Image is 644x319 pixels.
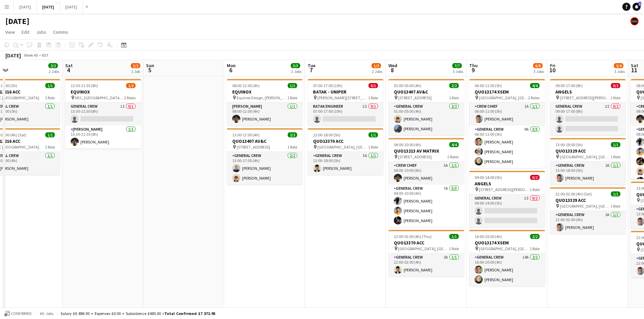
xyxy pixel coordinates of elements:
[387,66,397,74] span: 8
[388,230,464,276] app-job-card: 22:00-02:00 (4h) (Thu)1/1QUO13370 ACC [GEOGRAPHIC_DATA], [GEOGRAPHIC_DATA], [GEOGRAPHIC_DATA], [S...
[453,69,463,74] div: 3 Jobs
[49,69,59,74] div: 2 Jobs
[533,69,544,74] div: 3 Jobs
[469,103,545,126] app-card-role: Crew Chief1A1/106:00-11:00 (5h)[PERSON_NAME]
[65,103,141,126] app-card-role: General Crew1I0/113:30-21:30 (8h)
[227,152,303,185] app-card-role: General Crew2/213:00-17:00 (4h)[PERSON_NAME][PERSON_NAME]
[36,29,46,35] span: Jobs
[126,83,136,88] span: 1/2
[368,144,378,150] span: 1 Role
[75,95,124,100] span: NEC, [GEOGRAPHIC_DATA], [GEOGRAPHIC_DATA], [GEOGRAPHIC_DATA], [GEOGRAPHIC_DATA]
[71,83,98,88] span: 13:30-21:30 (8h)
[533,63,543,68] span: 6/8
[64,66,73,74] span: 4
[560,95,611,100] span: [STREET_ADDRESS][PERSON_NAME]
[388,148,464,154] h3: QUO13213 AV MATRIX
[313,83,342,88] span: 07:00-17:00 (10h)
[60,0,83,14] button: [DATE]
[5,52,21,59] div: [DATE]
[227,103,303,126] app-card-role: [PERSON_NAME]1/108:00-12:00 (4h)[PERSON_NAME]
[5,29,15,35] span: View
[237,144,270,150] span: [STREET_ADDRESS]
[388,185,464,227] app-card-role: General Crew7A3/304:00-10:00 (6h)[PERSON_NAME][PERSON_NAME][PERSON_NAME]
[560,154,611,159] span: [GEOGRAPHIC_DATA], [GEOGRAPHIC_DATA], [GEOGRAPHIC_DATA], [STREET_ADDRESS]
[227,128,303,185] div: 13:00-17:00 (4h)2/2QUO13407 AV&C [STREET_ADDRESS]1 RoleGeneral Crew2/213:00-17:00 (4h)[PERSON_NAM...
[308,128,383,175] app-job-card: 13:00-18:00 (5h)1/1QUO13370 ACC [GEOGRAPHIC_DATA], [GEOGRAPHIC_DATA], [GEOGRAPHIC_DATA], [STREET_...
[388,254,464,276] app-card-role: General Crew2A1/122:00-02:00 (4h)[PERSON_NAME]
[37,0,60,14] button: [DATE]
[469,254,545,286] app-card-role: General Crew14A2/216:00-20:00 (4h)[PERSON_NAME][PERSON_NAME]
[530,175,540,180] span: 0/2
[145,66,154,74] span: 5
[368,132,378,137] span: 1/1
[19,28,32,36] a: Edit
[475,83,502,88] span: 06:00-11:00 (5h)
[611,204,620,209] span: 1 Role
[394,142,421,147] span: 04:00-10:00 (6h)
[398,154,432,159] span: [STREET_ADDRESS]
[469,62,478,69] span: Thu
[131,63,140,68] span: 1/2
[614,69,625,74] div: 3 Jobs
[313,132,340,137] span: 13:00-18:00 (5h)
[398,95,432,100] span: [STREET_ADDRESS]
[308,152,383,175] app-card-role: General Crew5A1/113:00-18:00 (5h)[PERSON_NAME]
[631,62,638,69] span: Sat
[288,83,297,88] span: 1/1
[550,197,626,203] h3: QUO13329 ACC
[555,83,583,88] span: 09:00-17:00 (8h)
[469,171,545,227] div: 09:00-14:00 (5h)0/2ANGELS [STREET_ADDRESS][PERSON_NAME]1 RoleGeneral Crew2I0/209:00-14:00 (5h)
[447,154,459,159] span: 2 Roles
[237,95,287,100] span: Equinox Design, [PERSON_NAME], [GEOGRAPHIC_DATA], [GEOGRAPHIC_DATA]
[550,162,626,185] app-card-role: General Crew2A1/113:00-18:00 (5h)[PERSON_NAME]
[388,138,464,227] app-job-card: 04:00-10:00 (6h)4/4QUO13213 AV MATRIX [STREET_ADDRESS]2 RolesCrew Chief3A1/104:00-10:00 (6h)[PERS...
[65,89,141,95] h3: EQUINOX
[611,83,620,88] span: 0/2
[232,132,260,137] span: 13:00-17:00 (4h)
[368,95,378,100] span: 1 Role
[614,63,623,68] span: 2/4
[555,142,583,147] span: 13:00-18:00 (5h)
[45,132,55,137] span: 1/1
[308,79,383,126] app-job-card: 07:00-17:00 (10h)0/1BATAK - UNIPER [PERSON_NAME][STREET_ADDRESS]1 RoleBATAK ENGINEER2I0/107:00-17...
[550,187,626,234] app-job-card: 22:00-02:00 (4h) (Sat)1/1QUO13329 ACC [GEOGRAPHIC_DATA], [GEOGRAPHIC_DATA], [GEOGRAPHIC_DATA], [S...
[528,95,540,100] span: 2 Roles
[550,62,555,69] span: Fri
[469,181,545,187] h3: ANGELS
[146,62,154,69] span: Sun
[308,138,383,144] h3: QUO13370 ACC
[61,311,215,316] div: Salary £6 886.95 + Expenses £0.00 + Subsistence £485.00 =
[550,148,626,154] h3: QUO13329 ACC
[394,234,432,239] span: 22:00-02:00 (4h) (Thu)
[388,89,464,95] h3: QUO13407 AV&C
[48,63,58,68] span: 2/2
[372,63,381,68] span: 1/2
[124,95,136,100] span: 2 Roles
[287,95,297,100] span: 1 Role
[388,79,464,135] div: 01:00-05:00 (4h)2/2QUO13407 AV&C [STREET_ADDRESS]1 RoleGeneral Crew2/201:00-05:00 (4h)[PERSON_NAM...
[388,240,464,246] h3: QUO13370 ACC
[164,311,215,316] span: Total Confirmed £7 371.95
[308,89,383,95] h3: BATAK - UNIPER
[530,187,540,192] span: 1 Role
[469,230,545,286] app-job-card: 16:00-20:00 (4h)2/2QUO13174 XSEM [GEOGRAPHIC_DATA], [GEOGRAPHIC_DATA], [GEOGRAPHIC_DATA], [GEOGRA...
[368,83,378,88] span: 0/1
[388,162,464,185] app-card-role: Crew Chief3A1/104:00-10:00 (6h)[PERSON_NAME]
[550,138,626,185] div: 13:00-18:00 (5h)1/1QUO13329 ACC [GEOGRAPHIC_DATA], [GEOGRAPHIC_DATA], [GEOGRAPHIC_DATA], [STREET_...
[449,246,459,251] span: 1 Role
[227,62,236,69] span: Mon
[14,0,37,14] button: [DATE]
[550,211,626,234] app-card-role: General Crew2A1/122:00-02:00 (4h)[PERSON_NAME]
[469,194,545,227] app-card-role: General Crew2I0/209:00-14:00 (5h)
[550,79,626,135] div: 09:00-17:00 (8h)0/2ANGELS [STREET_ADDRESS][PERSON_NAME]1 RoleGeneral Crew2I0/209:00-17:00 (8h)
[452,63,462,68] span: 7/7
[469,89,545,95] h3: QUO13174 XSEM
[611,191,620,196] span: 1/1
[287,144,297,150] span: 1 Role
[469,240,545,246] h3: QUO13174 XSEM
[468,66,478,74] span: 9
